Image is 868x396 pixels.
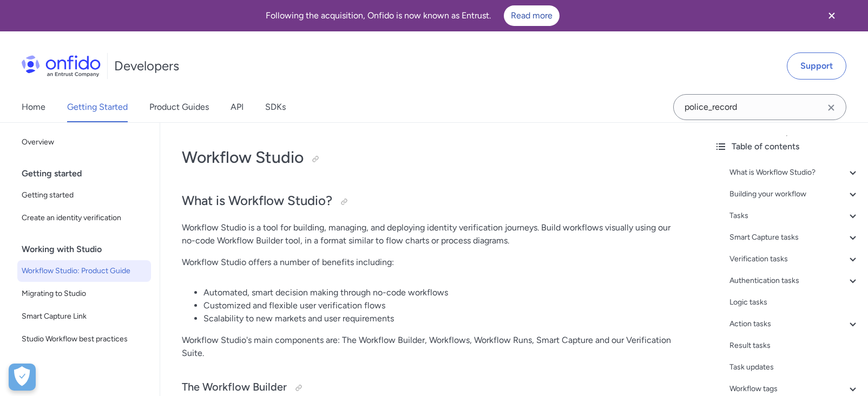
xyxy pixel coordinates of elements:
[714,140,859,153] div: Table of contents
[67,92,128,122] a: Getting Started
[22,333,147,346] span: Studio Workflow best practices
[729,166,859,179] a: What is Workflow Studio?
[825,9,838,22] svg: Close banner
[182,147,684,168] h1: Workflow Studio
[182,334,684,360] p: Workflow Studio's main components are: The Workflow Builder, Workflows, Workflow Runs, Smart Capt...
[17,260,151,282] a: Workflow Studio: Product Guide
[729,339,859,352] a: Result tasks
[22,287,147,300] span: Migrating to Studio
[787,52,846,80] a: Support
[203,312,684,325] li: Scalability to new markets and user requirements
[729,318,859,331] a: Action tasks
[149,92,209,122] a: Product Guides
[9,364,36,391] button: Open Preferences
[504,5,560,26] a: Read more
[729,296,859,309] a: Logic tasks
[182,256,684,269] p: Workflow Studio offers a number of benefits including:
[729,274,859,287] a: Authentication tasks
[182,221,684,247] p: Workflow Studio is a tool for building, managing, and deploying identity verification journeys. B...
[812,2,852,29] button: Close banner
[9,364,36,391] div: Cookie Preferences
[22,265,147,278] span: Workflow Studio: Product Guide
[17,328,151,350] a: Studio Workflow best practices
[729,188,859,201] a: Building your workflow
[22,136,147,149] span: Overview
[729,231,859,244] a: Smart Capture tasks
[114,57,179,75] h1: Developers
[22,55,101,77] img: Onfido Logo
[22,189,147,202] span: Getting started
[729,382,859,395] a: Workflow tags
[13,5,812,26] div: Following the acquisition, Onfido is now known as Entrust.
[182,192,684,210] h2: What is Workflow Studio?
[203,299,684,312] li: Customized and flexible user verification flows
[203,286,684,299] li: Automated, smart decision making through no-code workflows
[265,92,286,122] a: SDKs
[729,253,859,266] a: Verification tasks
[22,163,155,184] div: Getting started
[17,283,151,305] a: Migrating to Studio
[17,207,151,229] a: Create an identity verification
[17,184,151,206] a: Getting started
[22,310,147,323] span: Smart Capture Link
[22,212,147,225] span: Create an identity verification
[17,306,151,327] a: Smart Capture Link
[825,101,838,114] svg: Clear search field button
[17,131,151,153] a: Overview
[22,239,155,260] div: Working with Studio
[231,92,244,122] a: API
[729,209,859,222] a: Tasks
[22,92,45,122] a: Home
[673,94,846,120] input: Onfido search input field
[729,361,859,374] a: Task updates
